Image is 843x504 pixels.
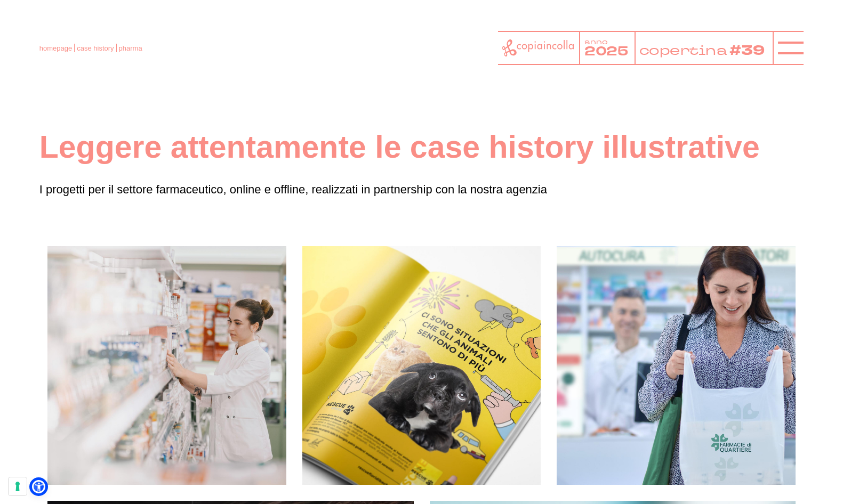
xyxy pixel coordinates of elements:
[39,128,804,167] h1: Leggere attentamente le case history illustrative
[119,44,142,52] a: pharma
[639,41,729,59] tspan: copertina
[39,44,72,52] a: homepage
[9,477,27,495] button: Le tue preferenze relative al consenso per le tecnologie di tracciamento
[732,41,768,60] tspan: #39
[77,44,114,52] a: case history
[39,180,804,199] p: I progetti per il settore farmaceutico, online e offline, realizzati in partnership con la nostra...
[584,37,608,46] tspan: anno
[584,43,629,60] tspan: 2025
[32,480,45,493] a: Open Accessibility Menu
